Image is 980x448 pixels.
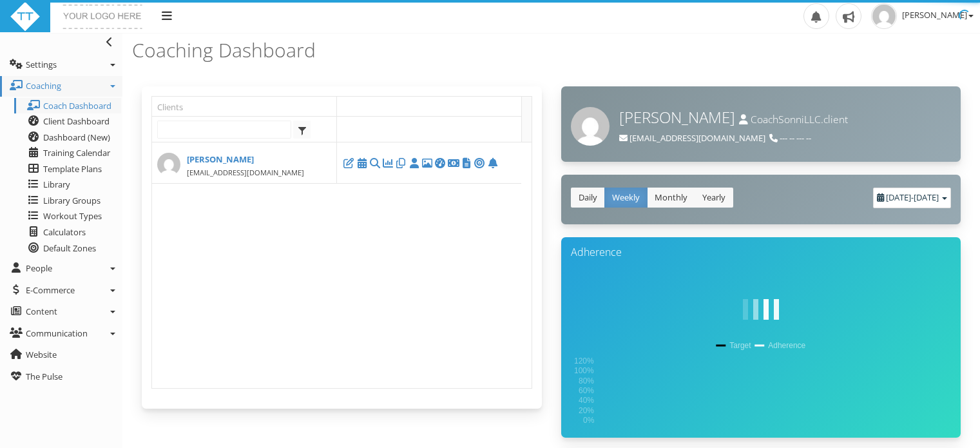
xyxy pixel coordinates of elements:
a: Notifications [486,157,499,168]
span: CoachSonniLLC.client [751,112,848,126]
a: Client Dashboard [14,113,121,130]
span: [PERSON_NAME] [619,106,735,128]
span: Content [26,306,57,317]
span: Phone number [769,132,811,144]
img: ttbadgewhite_48x48.png [10,1,41,32]
a: Template Plans [14,161,121,177]
text: 40% [579,396,594,405]
span: Template Plans [43,163,102,175]
img: 1dff75413cfcd60516179edc53a91786 [871,3,897,29]
span: The Pulse [26,371,62,382]
a: Training Calendar [355,157,368,168]
a: Submitted Forms [460,157,473,168]
img: yourlogohere.png [60,1,146,32]
a: Weekly [604,188,648,208]
a: Edit Client [342,157,355,168]
a: Library [14,177,121,193]
a: Dashboard (New) [14,130,121,146]
a: Client Training Dashboard [434,157,447,168]
div: - [873,188,951,208]
a: Account [447,157,460,168]
text: 80% [579,376,594,385]
text: 60% [579,386,594,395]
text: 100% [574,366,594,375]
span: Library [43,179,70,190]
span: People [26,262,52,274]
a: Library Groups [14,193,121,209]
a: Yearly [695,188,733,208]
span: [PERSON_NAME] [902,9,974,21]
small: Username [739,112,848,126]
span: [EMAIL_ADDRESS][DOMAIN_NAME] [629,132,765,144]
a: Activity Search [369,157,381,168]
a: Calculators [14,224,121,240]
span: E-Commerce [26,284,75,296]
span: Coach Dashboard [43,100,111,112]
text: 120% [574,356,594,365]
a: [PERSON_NAME] [157,153,332,166]
a: Training Calendar [14,145,121,161]
span: Communication [26,327,88,339]
span: Coaching [26,80,61,92]
span: --- -- --- -- [780,132,811,144]
span: select [294,121,310,138]
a: Performance [381,157,394,168]
span: Workout Types [43,210,102,222]
a: Files [394,157,407,168]
span: Default Zones [43,242,96,254]
img: white-bars-1s-80px.svg [735,284,787,335]
text: 0% [583,416,595,425]
a: Training Zones [473,157,486,168]
span: [DATE] [886,191,911,203]
a: Profile [408,157,421,168]
span: Settings [26,59,57,70]
a: Monthly [647,188,695,208]
span: Dashboard (New) [43,131,110,143]
a: Daily [571,188,605,208]
span: Training Calendar [43,147,110,159]
span: Client Dashboard [43,115,110,127]
span: Calculators [43,226,86,238]
span: [DATE] [914,191,939,203]
a: Progress images [421,157,434,168]
span: Website [26,349,57,360]
a: Coach Dashboard [14,98,121,114]
a: Clients [157,97,336,116]
text: 20% [579,406,594,415]
small: [EMAIL_ADDRESS][DOMAIN_NAME] [187,168,304,177]
span: Library Groups [43,195,101,206]
a: Default Zones [14,240,121,257]
h3: Adherence [571,247,952,258]
span: Email [619,132,765,144]
h3: Coaching Dashboard [132,39,546,61]
a: Workout Types [14,208,121,224]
